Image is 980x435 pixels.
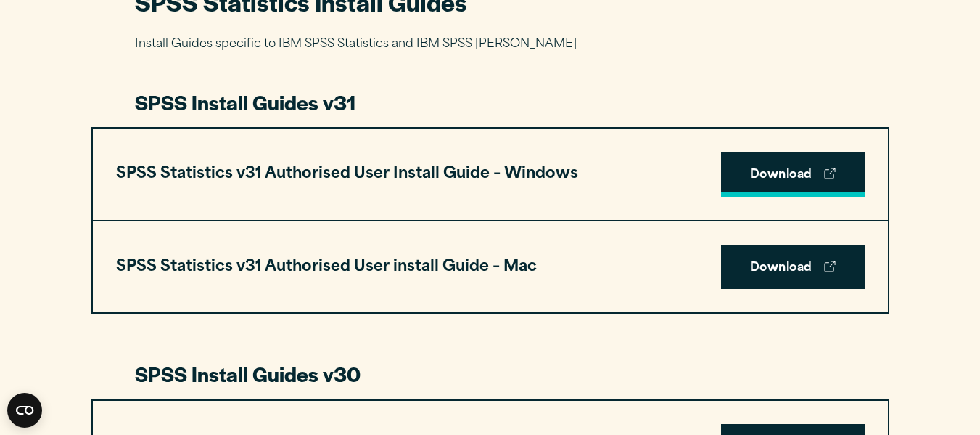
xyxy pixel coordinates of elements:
h3: SPSS Statistics v31 Authorised User install Guide – Mac [116,253,537,281]
h3: SPSS Statistics v31 Authorised User Install Guide – Windows [116,160,578,188]
button: Open CMP widget [7,393,42,428]
h3: SPSS Install Guides v30 [135,360,846,388]
p: Install Guides specific to IBM SPSS Statistics and IBM SPSS [PERSON_NAME] [135,34,846,55]
a: Download [721,152,865,197]
h3: SPSS Install Guides v31 [135,89,846,116]
a: Download [721,245,865,290]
